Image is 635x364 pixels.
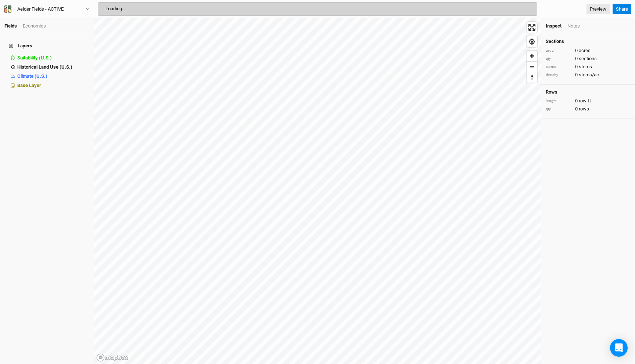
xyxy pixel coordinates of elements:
[527,36,537,47] button: Find my location
[546,106,631,112] div: 0
[96,353,129,362] a: Mapbox logo
[546,48,571,54] div: area
[4,39,89,53] h4: Layers
[17,83,41,88] span: Base Layer
[4,5,90,13] button: Aelder Fields - ACTIVE
[546,89,631,95] h4: Rows
[579,47,591,54] span: acres
[527,61,537,72] button: Zoom out
[579,72,599,78] span: stems/ac
[4,23,17,29] a: Fields
[610,339,628,357] div: Open Intercom Messenger
[94,18,541,364] canvas: Map
[546,23,562,29] div: Inspect
[23,23,46,29] div: Economics
[17,64,89,70] div: Historical Land Use (U.S.)
[579,98,591,104] span: row ft
[527,22,537,33] button: Enter fullscreen
[567,23,580,29] div: Notes
[546,72,571,78] div: density
[17,73,89,79] div: Climate (U.S.)
[546,64,571,70] div: stems
[527,62,537,72] span: Zoom out
[546,106,571,112] div: qty
[586,4,610,15] a: Preview
[17,55,89,61] div: Suitability (U.S.)
[546,63,631,70] div: 0
[17,73,47,79] span: Climate (U.S.)
[546,47,631,54] div: 0
[546,98,571,104] div: length
[17,6,64,13] div: Aelder Fields - ACTIVE
[527,51,537,61] button: Zoom in
[546,72,631,78] div: 0
[105,6,125,11] span: Loading...
[546,98,631,104] div: 0
[17,55,52,61] span: Suitability (U.S.)
[527,72,537,83] button: Reset bearing to north
[17,83,89,88] div: Base Layer
[546,39,631,44] h4: Sections
[546,56,571,62] div: qty
[527,72,537,83] span: Reset bearing to north
[579,106,589,112] span: rows
[17,64,72,70] span: Historical Land Use (U.S.)
[579,55,597,62] span: sections
[546,55,631,62] div: 0
[579,63,592,70] span: stems
[613,4,631,15] button: Share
